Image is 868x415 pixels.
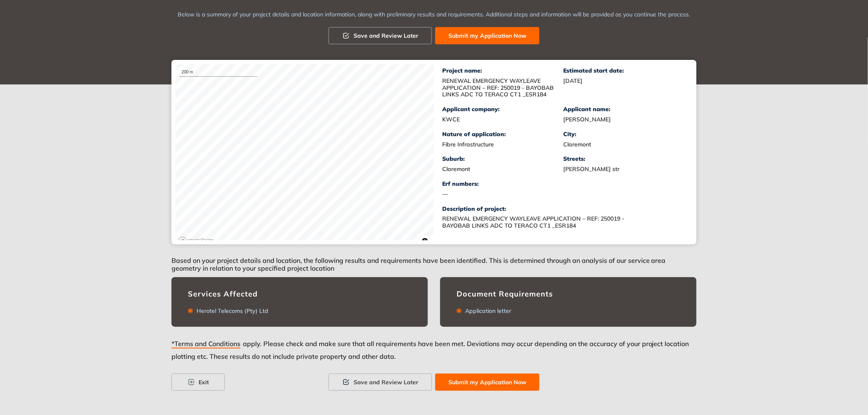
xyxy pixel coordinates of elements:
span: Exit [199,378,209,387]
span: Save and Review Later [354,378,418,387]
div: Nature of application: [442,131,563,138]
div: apply. Please check and make sure that all requirements have been met. Deviations may occur depen... [171,337,697,374]
div: 200 m [180,68,257,77]
span: Toggle attribution [423,237,427,246]
div: Fibre Infrastructure [442,141,563,148]
div: KWCE [442,116,563,123]
div: RENEWAL EMERGENCY WAYLEAVE APPLICATION – REF: 250019 - BAYOBAB LINKS ADC TO TERACO CT1 _ESR184 [442,215,647,229]
button: Exit [171,374,225,391]
div: Project name: [442,67,563,74]
a: Mapbox logo [178,237,214,246]
div: — [442,191,563,198]
div: Below is a summary of your project details and location information, along with preliminary resul... [171,10,697,19]
button: Save and Review Later [329,374,432,391]
div: [DATE] [563,78,684,84]
canvas: Map [176,64,434,249]
div: Claremont [442,166,563,173]
div: Suburb: [442,155,563,162]
div: Services Affected [188,290,411,299]
div: Applicant company: [442,106,563,113]
div: [PERSON_NAME] str [563,166,684,173]
div: Application letter [462,308,511,315]
span: *Terms and Conditions [171,340,240,349]
div: Herotel Telecoms (Pty) Ltd [193,308,268,315]
div: Streets: [563,155,684,162]
div: City: [563,131,684,138]
div: Erf numbers: [442,180,563,187]
span: Submit my Application Now [448,378,526,387]
div: Based on your project details and location, the following results and requirements have been iden... [171,244,697,277]
div: Claremont [563,141,684,148]
span: Save and Review Later [354,31,418,40]
div: Estimated start date: [563,67,684,74]
div: Applicant name: [563,106,684,113]
button: Submit my Application Now [435,27,539,44]
div: Document Requirements [457,290,680,299]
div: [PERSON_NAME] [563,116,684,123]
span: Submit my Application Now [448,31,526,40]
div: RENEWAL EMERGENCY WAYLEAVE APPLICATION – REF: 250019 - BAYOBAB LINKS ADC TO TERACO CT1 _ESR184 [442,78,563,98]
button: *Terms and Conditions [171,337,243,351]
button: Submit my Application Now [435,374,539,391]
div: Description of project: [442,205,684,212]
button: Save and Review Later [329,27,432,44]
